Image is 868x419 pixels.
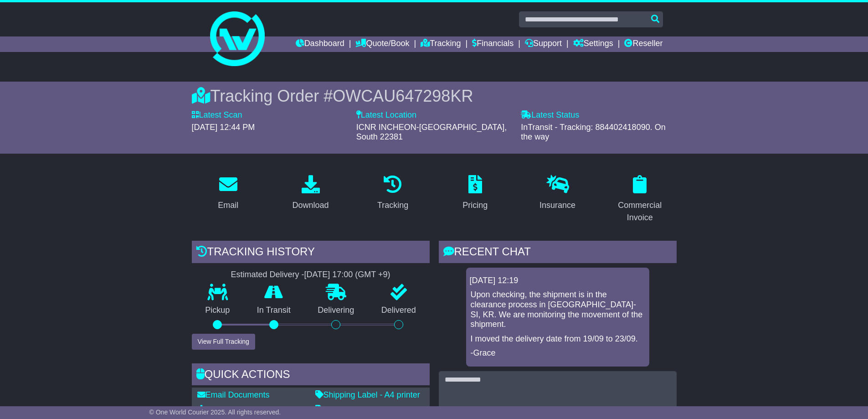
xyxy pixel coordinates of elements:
[521,110,579,120] label: Latest Status
[603,172,677,227] a: Commercial Invoice
[609,199,671,224] div: Commercial Invoice
[333,87,473,105] span: OWCAU647298KR
[197,405,286,414] a: Download Documents
[286,172,334,215] a: Download
[356,123,507,142] span: ICNR INCHEON-[GEOGRAPHIC_DATA], South 22381
[304,270,390,280] div: [DATE] 17:00 (GMT +9)
[192,363,430,388] div: Quick Actions
[149,409,281,416] span: © One World Courier 2025. All rights reserved.
[573,36,613,52] a: Settings
[192,123,255,132] span: [DATE] 12:44 PM
[462,199,488,212] div: Pricing
[539,199,575,212] div: Insurance
[197,390,270,399] a: Email Documents
[243,305,304,316] p: In Transit
[292,199,329,212] div: Download
[356,110,416,120] label: Latest Location
[534,172,581,215] a: Insurance
[355,36,409,52] a: Quote/Book
[192,270,430,280] div: Estimated Delivery -
[192,241,430,265] div: Tracking history
[421,36,461,52] a: Tracking
[192,334,255,350] button: View Full Tracking
[304,305,368,316] p: Delivering
[457,172,493,215] a: Pricing
[624,36,663,52] a: Reseller
[192,86,677,106] div: Tracking Order #
[470,276,646,286] div: [DATE] 12:19
[525,36,562,52] a: Support
[471,334,645,344] p: I moved the delivery date from 19/09 to 23/09.
[472,36,514,52] a: Financials
[439,241,677,265] div: RECENT CHAT
[521,123,666,142] span: InTransit - Tracking: 884402418090. On the way
[192,110,242,120] label: Latest Scan
[218,199,238,212] div: Email
[296,36,344,52] a: Dashboard
[315,390,420,399] a: Shipping Label - A4 printer
[471,348,645,358] p: -Grace
[212,172,244,215] a: Email
[371,172,414,215] a: Tracking
[368,305,430,316] p: Delivered
[471,290,645,329] p: Upon checking, the shipment is in the clearance process in [GEOGRAPHIC_DATA]-SI, KR. We are monit...
[192,305,244,316] p: Pickup
[377,199,408,212] div: Tracking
